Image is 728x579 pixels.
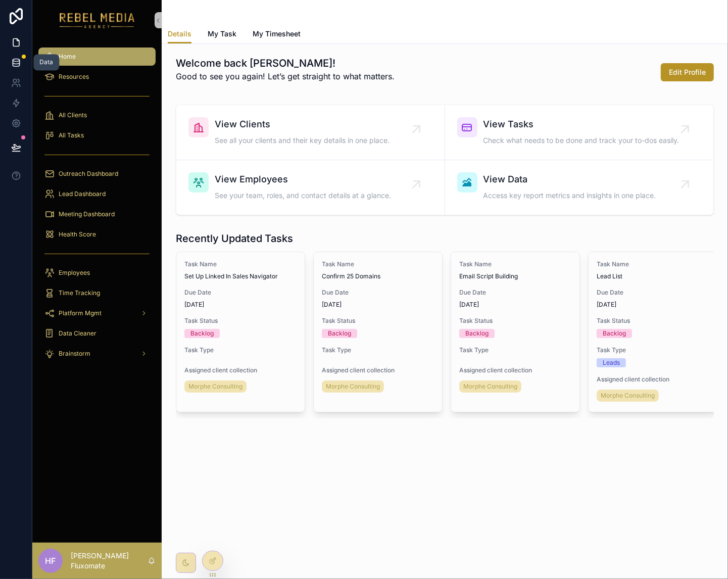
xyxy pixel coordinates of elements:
div: Data [39,59,53,67]
a: Details [168,25,191,44]
span: Employees [59,269,90,277]
div: Backlog [190,329,214,338]
span: Confirm 25 Domains [322,272,434,280]
span: Morphe Consulting [326,382,380,391]
a: View EmployeesSee your team, roles, and contact details at a glance. [176,160,445,215]
span: View Employees [215,172,391,186]
span: Morphe Consulting [188,382,242,391]
h1: Recently Updated Tasks [176,231,293,246]
span: Health Score [59,230,96,238]
span: Data Cleaner [59,329,96,337]
div: Leads [603,358,620,367]
span: Meeting Dashboard [59,210,115,218]
span: Due Date [184,288,297,297]
a: View TasksCheck what needs to be done and track your to-dos easily. [445,105,714,160]
span: Task Type [459,346,571,354]
span: Task Name [322,260,434,268]
img: App logo [60,12,135,28]
a: Morphe Consulting [459,380,521,393]
span: View Tasks [483,117,680,131]
span: Home [59,53,76,61]
span: Task Status [184,317,297,325]
span: My Timesheet [253,29,301,39]
span: Due Date [459,288,571,297]
a: Employees [38,264,156,282]
span: Edit Profile [669,67,706,77]
span: Task Name [459,260,571,268]
span: Set Up Linked In Sales Navigator [184,272,297,280]
span: See your team, roles, and contact details at a glance. [215,190,391,201]
a: Outreach Dashboard [38,165,156,183]
a: My Timesheet [253,25,301,45]
span: Platform Mgmt [59,309,102,317]
a: Data Cleaner [38,324,156,343]
span: [DATE] [322,301,434,309]
a: View DataAccess key report metrics and insights in one place. [445,160,714,215]
span: Email Script Building [459,272,571,280]
span: Task Name [597,260,709,268]
span: Lead List [597,272,709,280]
div: Backlog [328,329,351,338]
span: [DATE] [459,301,571,309]
span: Morphe Consulting [601,392,655,400]
span: Assigned client collection [322,366,434,374]
a: All Tasks [38,126,156,144]
span: Assigned client collection [597,375,709,383]
a: Home [38,47,156,66]
span: Outreach Dashboard [59,170,118,178]
h1: Welcome back [PERSON_NAME]! [176,56,395,70]
a: Health Score [38,225,156,244]
span: Access key report metrics and insights in one place. [483,190,656,201]
a: Platform Mgmt [38,304,156,322]
a: Task NameSet Up Linked In Sales NavigatorDue Date[DATE]Task StatusBacklogTask TypeAssigned client... [176,252,305,412]
a: Lead Dashboard [38,185,156,203]
span: See all your clients and their key details in one place. [215,135,390,146]
span: All Tasks [59,131,84,139]
span: Assigned client collection [184,366,297,374]
span: Resources [59,73,89,81]
span: Lead Dashboard [59,190,106,198]
span: Brainstorm [59,350,90,358]
span: Time Tracking [59,289,100,297]
span: All Clients [59,111,87,119]
p: Good to see you again! Let’s get straight to what matters. [176,70,395,82]
a: Morphe Consulting [597,390,659,402]
p: [PERSON_NAME] Fluxomate [71,551,148,571]
span: My Task [208,29,236,39]
a: Task NameLead ListDue Date[DATE]Task StatusBacklogTask TypeLeadsAssigned client collectionMorphe ... [588,252,717,412]
span: [DATE] [184,301,297,309]
span: View Clients [215,117,390,131]
a: Morphe Consulting [322,380,384,393]
button: Edit Profile [661,63,714,81]
span: Assigned client collection [459,366,571,374]
span: Task Type [597,346,709,354]
span: Morphe Consulting [463,382,517,391]
div: Backlog [603,329,626,338]
a: My Task [208,25,236,45]
span: Task Status [597,317,709,325]
span: Task Status [459,317,571,325]
span: [DATE] [597,301,709,309]
span: Task Status [322,317,434,325]
a: All Clients [38,106,156,124]
a: Brainstorm [38,345,156,363]
a: Task NameEmail Script BuildingDue Date[DATE]Task StatusBacklogTask TypeAssigned client collection... [451,252,580,412]
a: Morphe Consulting [184,380,247,393]
a: View ClientsSee all your clients and their key details in one place. [176,105,445,160]
a: Task NameConfirm 25 DomainsDue Date[DATE]Task StatusBacklogTask TypeAssigned client collectionMor... [313,252,443,412]
span: HF [45,555,56,567]
span: Task Type [184,346,297,354]
span: View Data [483,172,656,186]
span: Details [168,29,191,39]
span: Task Type [322,346,434,354]
span: Check what needs to be done and track your to-dos easily. [483,135,680,146]
span: Due Date [597,288,709,297]
span: Due Date [322,288,434,297]
a: Resources [38,68,156,86]
div: Backlog [465,329,489,338]
div: scrollable content [32,40,162,376]
a: Meeting Dashboard [38,205,156,223]
a: Time Tracking [38,284,156,302]
span: Task Name [184,260,297,268]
